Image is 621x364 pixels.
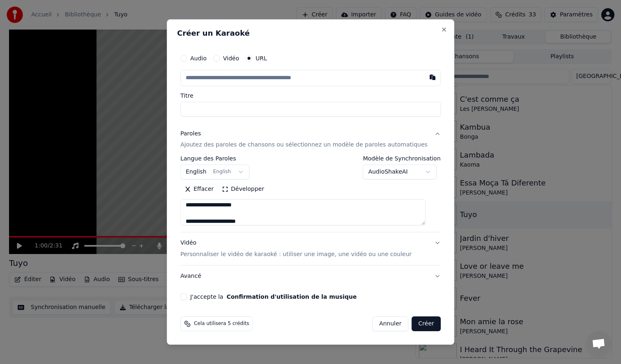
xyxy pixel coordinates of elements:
[180,239,412,259] div: Vidéo
[363,156,441,162] label: Modèle de Synchronisation
[190,55,207,61] label: Audio
[255,55,267,61] label: URL
[180,233,441,266] button: VidéoPersonnaliser le vidéo de karaoké : utiliser une image, une vidéo ou une couleur
[227,294,357,300] button: J'accepte la
[180,130,201,138] div: Paroles
[180,250,412,259] p: Personnaliser le vidéo de karaoké : utiliser une image, une vidéo ou une couleur
[180,123,441,156] button: ParolesAjoutez des paroles de chansons ou sélectionnez un modèle de paroles automatiques
[180,156,441,232] div: ParolesAjoutez des paroles de chansons ou sélectionnez un modèle de paroles automatiques
[177,30,444,37] h2: Créer un Karaoké
[190,294,356,300] label: J'accepte la
[180,141,428,149] p: Ajoutez des paroles de chansons ou sélectionnez un modèle de paroles automatiques
[194,321,249,327] span: Cela utilisera 5 crédits
[180,266,441,287] button: Avancé
[218,183,268,196] button: Développer
[180,156,249,162] label: Langue des Paroles
[412,316,441,331] button: Créer
[223,55,239,61] label: Vidéo
[180,183,218,196] button: Effacer
[372,316,408,331] button: Annuler
[180,93,441,98] label: Titre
